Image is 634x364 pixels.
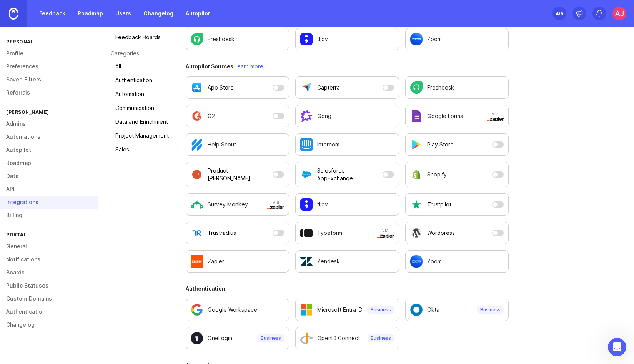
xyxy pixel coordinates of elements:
a: All [111,60,173,73]
p: OpenID Connect [317,334,360,342]
p: tl;dv [317,35,328,43]
p: OneLogin [208,334,232,342]
img: Canny Home [9,8,18,20]
div: Jacques says… [6,19,148,70]
p: Intercom [317,141,339,148]
a: Learn more [235,63,263,70]
p: Zapier [208,258,224,265]
p: Google Workspace [208,306,257,314]
button: 4/5 [552,7,566,20]
p: Typeform [317,229,342,237]
span: Anyone who posts, votes, or comments is a tracked user [20,139,97,153]
a: Configure Google Forms in a new tab. [405,105,509,127]
p: Help Scout [208,141,236,148]
a: Configure Survey Monkey in a new tab. [186,193,289,216]
button: Start recording [49,246,55,252]
button: G2 is currently disabled as an Autopilot data source. Open a modal to adjust settings. [186,105,289,127]
a: Roadmap [73,7,108,20]
p: Trustradius [208,229,236,237]
button: Product Hunt is currently disabled as an Autopilot data source. Open a modal to adjust settings. [186,162,289,187]
a: Configure Zendesk settings. [295,250,399,273]
button: Wordpress is currently disabled as an Autopilot data source. Open a modal to adjust settings. [405,222,509,244]
p: Okta [427,306,439,314]
a: Configure Google Workspace settings. [186,299,289,321]
p: Gong [317,112,331,120]
iframe: Intercom live chat [608,338,626,356]
div: What is a tracked user?Anyone who posts, votes, or comments is a tracked user [13,124,120,161]
a: Configure Zoom settings. [405,28,509,50]
h1: [PERSON_NAME] [37,4,87,10]
a: Sales [111,143,173,156]
a: Configure tl;dv settings. [295,193,399,216]
div: Close [135,3,149,17]
a: Feedback Boards [111,31,173,43]
p: Freshdesk [427,84,454,91]
a: Automation [111,88,173,100]
a: Configure Typeform in a new tab. [295,222,399,244]
div: Hi there!Thanks for contacting Canny! Our team is just starting the day here, so we will just be ... [6,19,126,70]
img: AJ Hoke [612,7,626,20]
a: Data and Enrichment [111,116,173,128]
a: Changelog [139,7,178,20]
a: Configure Freshdesk settings. [186,28,289,50]
div: Hi there! [12,23,120,31]
a: Configure Help Scout settings. [186,133,289,156]
a: Configure Zoom settings. [405,250,509,273]
p: Zoom [427,258,442,265]
p: Active [37,10,53,17]
span: via [487,111,504,121]
p: Play Store [427,141,454,148]
a: Configure Zapier in a new tab. [186,250,289,273]
p: Business [480,307,501,313]
p: Business [371,335,391,341]
button: Play Store is currently disabled as an Autopilot data source. Open a modal to adjust settings. [405,133,509,156]
p: G2 [208,112,215,120]
div: Thanks for contacting Canny! Our team is just starting the day here, so we will just be a few min... [12,35,120,65]
button: Home [120,3,135,18]
div: If Autopilot added a vote on behalf of an end-user or created a post on their behalf, they would ... [12,167,120,197]
p: Freshdesk [208,35,235,43]
p: Capterra [317,84,340,91]
a: Authentication [111,74,173,86]
a: Project Management [111,130,173,142]
span: via [267,199,284,210]
button: Upload attachment [37,246,43,252]
textarea: Message… [7,229,147,243]
img: svg+xml;base64,PHN2ZyB3aWR0aD0iNTAwIiBoZWlnaHQ9IjEzNiIgZmlsbD0ibm9uZSIgeG1sbnM9Imh0dHA6Ly93d3cudz... [267,205,284,210]
p: Google Forms [427,112,463,120]
h3: Autopilot Sources [186,63,509,70]
div: Jacques says… [6,70,148,261]
button: Send a message… [132,243,144,255]
p: Wordpress [427,229,455,237]
p: Business [371,307,391,313]
p: Zendesk [317,258,340,265]
a: Communication [111,102,173,114]
p: tl;dv [317,201,328,208]
button: Capterra is currently disabled as an Autopilot data source. Open a modal to adjust settings. [295,76,399,99]
div: Hi [PERSON_NAME]! [12,75,120,83]
p: Survey Monkey [208,201,248,208]
button: go back [5,3,20,18]
a: Configure Okta settings. [405,299,509,321]
span: via [377,228,394,238]
button: Salesforce AppExchange is currently disabled as an Autopilot data source. Open a modal to adjust ... [295,162,399,187]
button: Gif picker [24,246,30,252]
a: Configure OneLogin settings. [186,327,289,349]
div: Now, that being said, if the user made the request, Autopilot should have created that post with ... [12,201,120,239]
a: Configure OpenID Connect settings. [295,327,399,349]
a: Configure tl;dv settings. [295,28,399,50]
a: Autopilot [181,7,215,20]
button: Shopify is currently disabled as an Autopilot data source. Open a modal to adjust settings. [405,162,509,187]
button: Trustradius is currently disabled as an Autopilot data source. Open a modal to adjust settings. [186,222,289,244]
p: Categories [111,50,173,57]
p: Salesforce AppExchange [317,167,379,182]
a: Configure Gong settings. [295,105,399,127]
img: svg+xml;base64,PHN2ZyB3aWR0aD0iNTAwIiBoZWlnaHQ9IjEzNiIgZmlsbD0ibm9uZSIgeG1sbnM9Imh0dHA6Ly93d3cudz... [487,117,504,121]
p: Business [261,335,281,341]
div: Hi [PERSON_NAME]!Thanks for reaching out! Always happy to help. So, to clarify, a tracked user is... [6,70,126,244]
a: Feedback [35,7,70,20]
div: 4 /5 [556,8,563,19]
a: Configure Microsoft Entra ID settings. [295,299,399,321]
div: Thanks for reaching out! Always happy to help. So, to clarify, a tracked user is anyone with a po... [12,86,120,124]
